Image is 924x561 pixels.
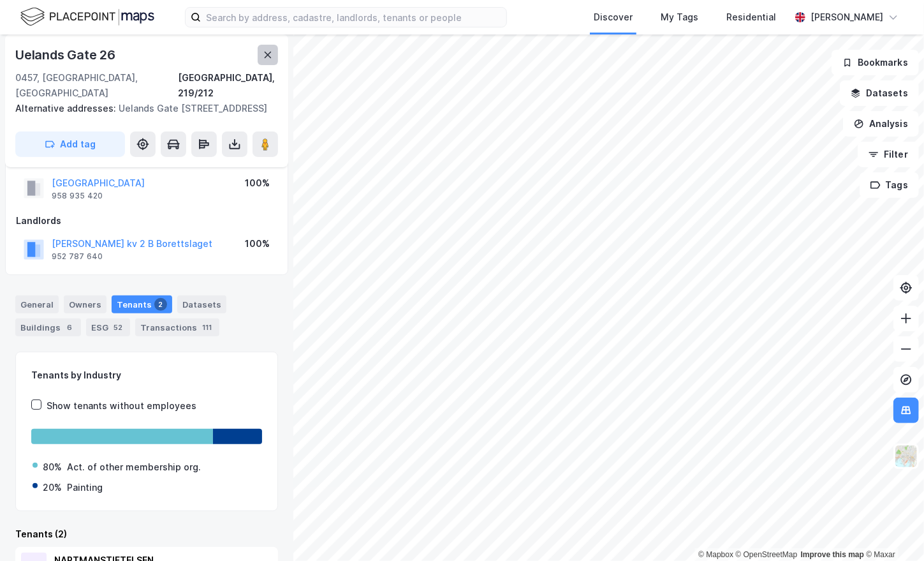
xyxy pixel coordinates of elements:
[860,500,924,561] div: Chatt-widget
[67,460,201,475] div: Act. of other membership org.
[245,176,270,191] div: 100%
[832,50,919,75] button: Bookmarks
[200,321,214,334] div: 111
[20,6,154,28] img: logo.f888ab2527a4732fd821a326f86c7f29.svg
[726,10,776,25] div: Residential
[15,318,81,336] div: Buildings
[15,70,178,101] div: 0457, [GEOGRAPHIC_DATA], [GEOGRAPHIC_DATA]
[47,398,196,414] div: Show tenants without employees
[201,8,506,27] input: Search by address, cadastre, landlords, tenants or people
[15,101,268,116] div: Uelands Gate [STREET_ADDRESS]
[67,480,103,495] div: Painting
[63,321,76,334] div: 6
[840,80,919,106] button: Datasets
[111,321,125,334] div: 52
[858,142,919,167] button: Filter
[15,295,59,313] div: General
[52,251,103,262] div: 952 787 640
[894,444,918,468] img: Z
[52,191,103,201] div: 958 935 420
[178,70,278,101] div: [GEOGRAPHIC_DATA], 219/212
[245,236,270,251] div: 100%
[43,460,62,475] div: 80%
[860,500,924,561] iframe: Chat Widget
[112,295,172,313] div: Tenants
[843,111,919,137] button: Analysis
[594,10,633,25] div: Discover
[661,10,698,25] div: My Tags
[810,10,883,25] div: [PERSON_NAME]
[698,550,733,559] a: Mapbox
[860,172,919,198] button: Tags
[736,550,798,559] a: OpenStreetMap
[15,45,118,65] div: Uelands Gate 26
[16,213,277,228] div: Landlords
[15,527,278,542] div: Tenants (2)
[15,103,119,114] span: Alternative addresses:
[31,368,262,383] div: Tenants by Industry
[154,298,167,311] div: 2
[43,480,62,495] div: 20%
[135,318,219,336] div: Transactions
[64,295,106,313] div: Owners
[86,318,130,336] div: ESG
[801,550,864,559] a: Improve this map
[15,131,125,157] button: Add tag
[177,295,226,313] div: Datasets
